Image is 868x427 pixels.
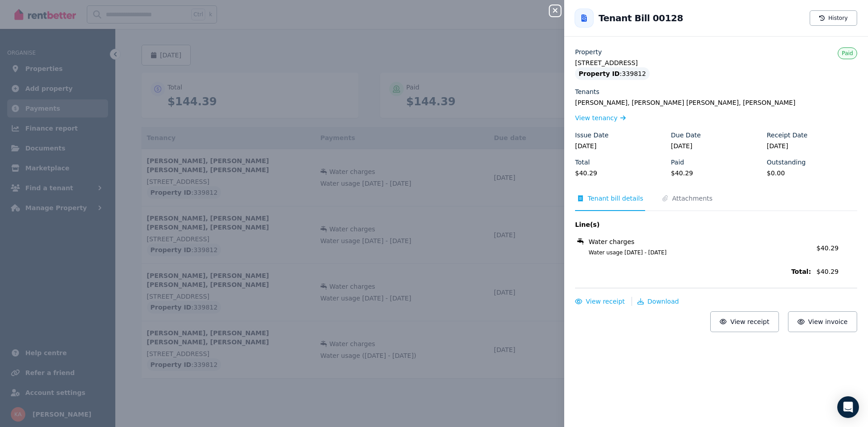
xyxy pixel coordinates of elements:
legend: [PERSON_NAME], [PERSON_NAME] [PERSON_NAME], [PERSON_NAME] [575,98,857,107]
nav: Tabs [575,194,857,211]
label: Total [575,158,590,167]
span: View invoice [808,318,848,325]
span: Line(s) [575,220,811,229]
label: Tenants [575,87,599,96]
legend: $40.29 [671,169,761,178]
a: View tenancy [575,113,626,122]
div: : 339812 [575,67,650,80]
legend: [STREET_ADDRESS] [575,58,857,67]
legend: [DATE] [575,141,665,150]
label: Outstanding [767,158,806,167]
legend: $0.00 [767,169,857,178]
span: Tenant bill details [588,194,643,203]
legend: [DATE] [767,141,857,150]
button: View invoice [788,311,857,332]
span: View receipt [730,318,769,325]
span: Download [647,298,679,305]
label: Property [575,47,602,56]
span: Water usage [DATE] - [DATE] [578,249,811,256]
button: View receipt [710,311,779,332]
label: Due Date [671,131,701,140]
label: Issue Date [575,131,609,140]
button: View receipt [575,297,625,306]
div: Open Intercom Messenger [837,396,859,418]
span: $40.29 [816,267,857,276]
button: Download [637,297,679,306]
label: Paid [671,158,684,167]
button: History [810,10,857,26]
span: View receipt [586,298,625,305]
span: Total: [575,267,811,276]
span: Water charges [589,237,634,246]
span: Property ID [579,69,620,78]
label: Receipt Date [767,131,807,140]
h2: Tenant Bill 00128 [599,12,683,24]
span: Attachments [672,194,712,203]
legend: $40.29 [575,169,665,178]
span: Paid [842,50,853,56]
span: $40.29 [816,244,839,252]
legend: [DATE] [671,141,761,150]
span: View tenancy [575,113,618,122]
